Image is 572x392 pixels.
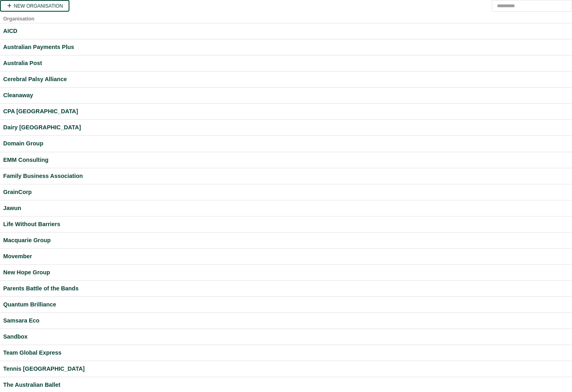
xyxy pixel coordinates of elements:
[3,75,569,84] a: Cerebral Palsy Alliance
[3,123,569,132] a: Dairy [GEOGRAPHIC_DATA]
[3,316,569,325] a: Samsara Eco
[3,364,569,374] a: Tennis [GEOGRAPHIC_DATA]
[3,348,569,357] a: Team Global Express
[3,59,569,68] a: Australia Post
[3,252,569,261] a: Movember
[3,91,569,100] a: Cleanaway
[3,27,569,36] a: AICD
[3,155,569,165] a: EMM Consulting
[3,171,569,181] a: Family Business Association
[3,139,569,148] a: Domain Group
[3,43,569,52] a: Australian Payments Plus
[3,380,569,390] a: The Australian Ballet
[3,332,569,341] a: Sandbox
[3,188,569,197] a: GrainCorp
[3,268,569,277] a: New Hope Group
[3,236,569,245] a: Macquarie Group
[3,284,569,293] a: Parents Battle of the Bands
[3,204,569,213] a: Jawun
[3,300,569,309] a: Quantum Brilliance
[3,220,569,229] a: Life Without Barriers
[3,107,569,116] a: CPA [GEOGRAPHIC_DATA]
